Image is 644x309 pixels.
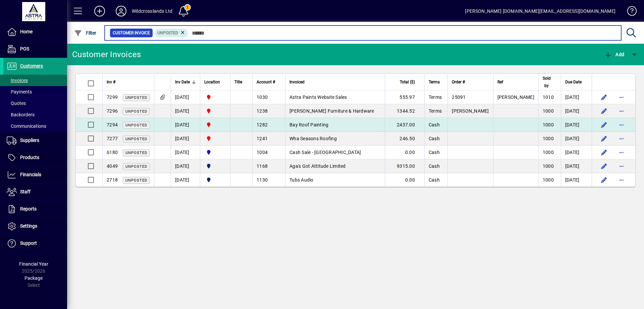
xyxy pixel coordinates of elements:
span: Filter [74,30,97,36]
span: Bay Roof Painting [289,122,328,127]
span: 1168 [257,163,268,169]
span: Onehunga [204,93,226,101]
button: Edit [599,119,609,130]
div: Location [204,78,226,86]
span: 1130 [257,177,268,183]
span: Financials [20,172,41,177]
span: Ref [497,78,503,86]
span: Unposted [125,109,147,114]
span: Unposted [125,151,147,155]
span: 25091 [452,94,466,100]
span: 1004 [257,150,268,155]
button: Filter [72,27,98,39]
span: 1282 [257,122,268,127]
a: Backorders [3,109,67,120]
span: 7296 [107,108,118,114]
div: Wildcrosslands Ltd [132,6,172,16]
span: Customer Invoice [113,30,150,36]
td: [DATE] [561,173,592,187]
span: Onehunga [204,135,226,142]
td: [DATE] [171,159,200,173]
span: Panmure [204,162,226,170]
a: POS [3,41,67,57]
td: [DATE] [171,146,200,159]
td: [DATE] [561,90,592,104]
span: Quotes [7,101,26,106]
td: [DATE] [171,173,200,187]
span: 1000 [543,108,554,114]
td: 555.97 [385,90,424,104]
a: Communications [3,120,67,132]
button: Edit [599,175,609,185]
span: Package [24,275,43,281]
span: Cash [429,122,440,127]
span: Aga's Got Attitude Limited [289,163,346,169]
div: Account # [257,78,281,86]
div: Sold by [543,75,557,89]
td: 2437.00 [385,118,424,132]
span: 2718 [107,177,118,183]
span: Suppliers [20,138,39,143]
a: Support [3,235,67,252]
td: 9315.00 [385,159,424,173]
span: Onehunga [204,121,226,128]
span: 1000 [543,163,554,169]
span: Title [234,78,242,86]
span: Support [20,240,37,246]
span: 1000 [543,177,554,183]
span: 4049 [107,163,118,169]
td: [DATE] [561,159,592,173]
span: Invoices [7,78,28,83]
td: 1344.52 [385,104,424,118]
td: 0.00 [385,173,424,187]
span: Sold by [543,75,551,89]
a: Home [3,24,67,40]
td: 246.50 [385,132,424,146]
div: Ref [497,78,534,86]
div: Title [234,78,248,86]
span: Cash [429,150,440,155]
span: 7294 [107,122,118,127]
span: Unposted [125,178,147,183]
span: [PERSON_NAME] Furniture & Hardware [289,108,374,114]
button: More options [616,119,627,130]
a: Staff [3,184,67,200]
span: Tubs Audio [289,177,314,183]
button: Edit [599,106,609,116]
button: Edit [599,161,609,171]
a: Financials [3,166,67,183]
span: Unposted [125,137,147,141]
td: [DATE] [171,132,200,146]
span: Due Date [565,78,582,86]
span: Terms [429,108,442,114]
button: More options [616,106,627,116]
div: Total ($) [389,78,421,86]
span: Communications [7,123,46,129]
span: Unposted [125,123,147,127]
span: 1238 [257,108,268,114]
a: Payments [3,86,67,98]
button: More options [616,147,627,158]
span: Unposted [125,95,147,100]
span: 1030 [257,94,268,100]
span: Inv Date [175,78,190,86]
td: [DATE] [171,104,200,118]
span: Astra Paints Website Sales [289,94,347,100]
button: Add [89,5,110,17]
span: Order # [452,78,465,86]
span: Panmure [204,176,226,184]
div: Invoiced [289,78,381,86]
button: More options [616,92,627,103]
td: [DATE] [561,118,592,132]
span: Account # [257,78,275,86]
button: More options [616,175,627,185]
a: Suppliers [3,132,67,149]
span: 6180 [107,150,118,155]
span: Cash [429,136,440,141]
a: Products [3,149,67,166]
span: Backorders [7,112,35,117]
span: Christchurch [204,149,226,156]
span: Location [204,78,220,86]
button: More options [616,161,627,171]
span: Staff [20,189,31,194]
